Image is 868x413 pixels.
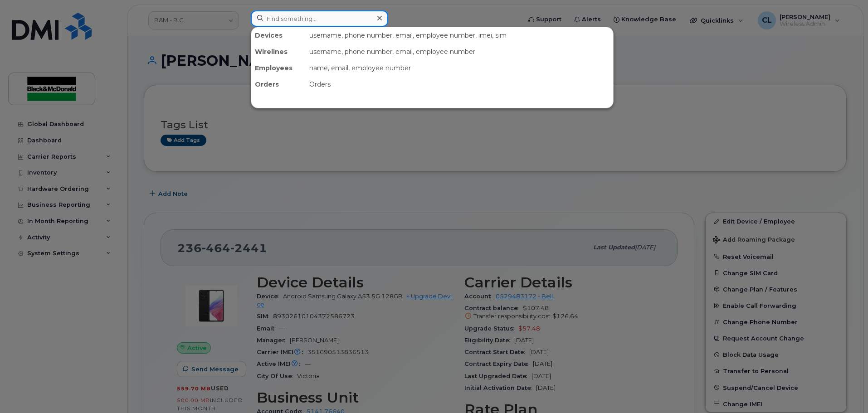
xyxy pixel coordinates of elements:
div: name, email, employee number [306,60,613,76]
div: Orders [251,76,306,92]
div: Orders [306,76,613,92]
div: Devices [251,27,306,44]
div: Employees [251,60,306,76]
div: username, phone number, email, employee number, imei, sim [306,27,613,44]
div: username, phone number, email, employee number [306,44,613,60]
div: Wirelines [251,44,306,60]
